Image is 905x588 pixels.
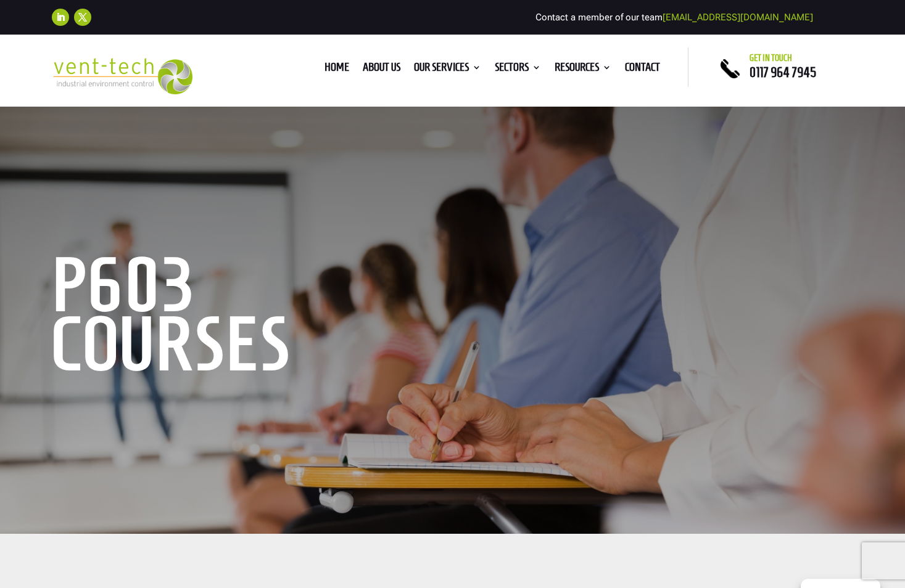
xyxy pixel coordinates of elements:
h1: P603 Courses [52,255,428,380]
a: Follow on X [74,9,91,26]
img: 2023-09-27T08_35_16.549ZVENT-TECH---Clear-background [52,58,193,94]
span: Get in touch [750,53,792,63]
a: Contact [625,63,660,76]
a: Follow on LinkedIn [52,9,69,26]
a: Home [324,63,349,76]
span: Contact a member of our team [535,12,813,23]
a: About us [363,63,400,76]
a: Resources [555,63,611,76]
a: [EMAIL_ADDRESS][DOMAIN_NAME] [663,12,813,23]
a: 0117 964 7945 [750,65,816,80]
a: Sectors [495,63,541,76]
a: Our Services [414,63,481,76]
